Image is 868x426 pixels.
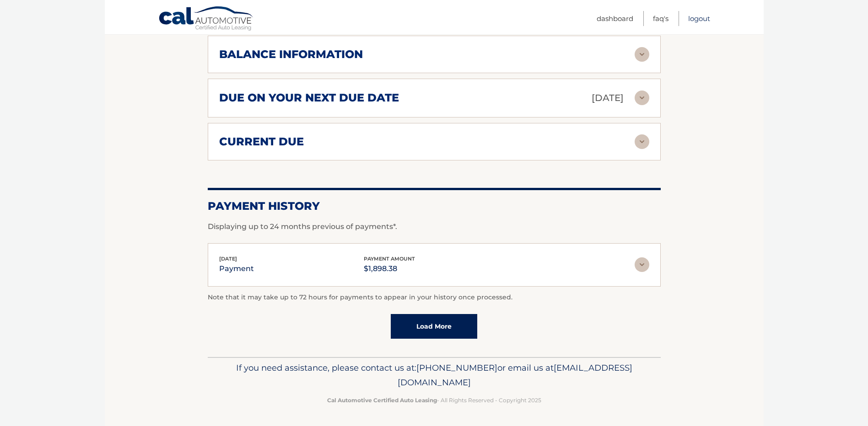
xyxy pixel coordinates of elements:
span: [DATE] [219,256,237,262]
a: Cal Automotive [158,6,254,32]
h2: due on your next due date [219,91,399,105]
p: payment [219,262,254,275]
span: [PHONE_NUMBER] [416,362,497,373]
h2: balance information [219,48,363,61]
h2: current due [219,135,304,149]
p: - All Rights Reserved - Copyright 2025 [214,395,655,405]
a: Logout [688,11,710,26]
img: accordion-rest.svg [635,257,649,272]
p: Displaying up to 24 months previous of payments*. [208,221,661,232]
p: If you need assistance, please contact us at: or email us at [214,361,655,390]
strong: Cal Automotive Certified Auto Leasing [327,397,437,404]
img: accordion-rest.svg [635,47,649,62]
p: Note that it may take up to 72 hours for payments to appear in your history once processed. [208,292,661,303]
span: payment amount [364,256,415,262]
h2: Payment History [208,199,661,213]
img: accordion-rest.svg [635,134,649,149]
p: [DATE] [592,90,624,106]
img: accordion-rest.svg [635,91,649,105]
p: $1,898.38 [364,262,415,275]
a: FAQ's [653,11,669,26]
span: [EMAIL_ADDRESS][DOMAIN_NAME] [398,362,632,388]
a: Dashboard [597,11,633,26]
a: Load More [391,314,477,339]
